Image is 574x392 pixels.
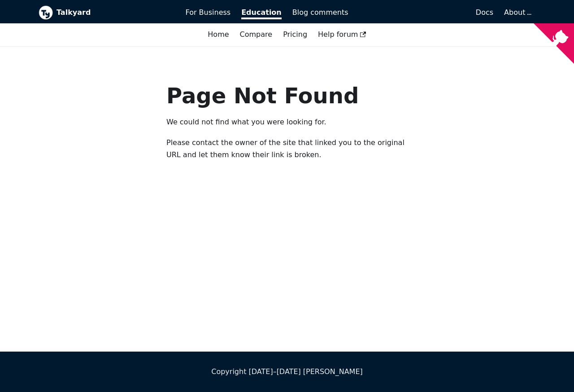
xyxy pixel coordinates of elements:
span: Education [241,8,282,19]
a: About [504,8,530,17]
a: For Business [180,5,236,20]
a: Help forum [313,27,372,42]
span: For Business [186,8,231,17]
h1: Page Not Found [166,82,408,109]
a: Blog comments [287,5,354,20]
p: Please contact the owner of the site that linked you to the original URL and let them know their ... [166,137,408,161]
span: Docs [476,8,493,17]
p: We could not find what you were looking for. [166,116,408,128]
a: Home [202,27,234,42]
a: Education [236,5,287,20]
span: Blog comments [292,8,348,17]
img: Talkyard logo [39,5,53,20]
span: Help forum [318,30,366,39]
b: Talkyard [57,7,173,18]
a: Talkyard logoTalkyard [39,5,173,20]
div: Copyright [DATE]–[DATE] [PERSON_NAME] [39,366,535,378]
a: Docs [354,5,499,20]
a: Pricing [278,27,313,42]
a: Compare [240,30,273,39]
